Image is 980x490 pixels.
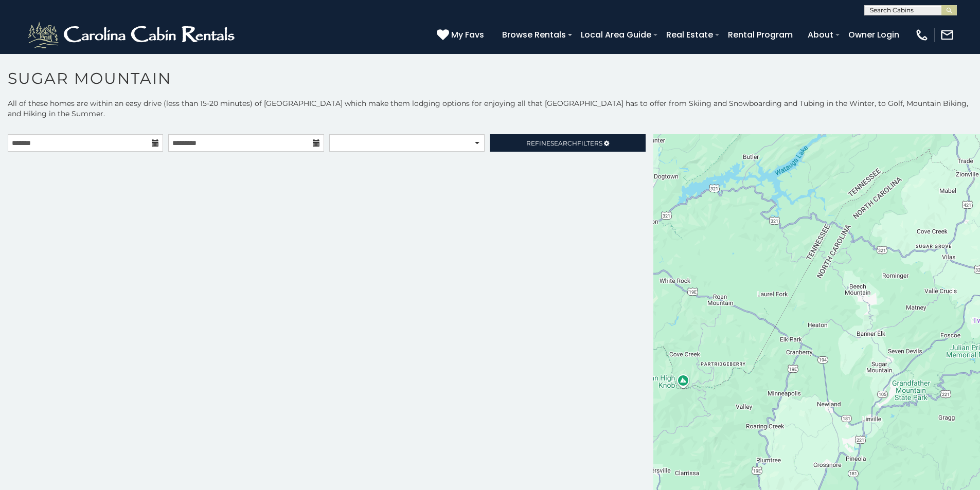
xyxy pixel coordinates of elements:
a: Browse Rentals [497,26,571,44]
a: My Favs [437,28,487,42]
a: Rental Program [723,26,798,44]
span: My Favs [451,28,484,41]
a: About [803,26,839,44]
img: phone-regular-white.png [915,28,929,42]
a: Owner Login [843,26,904,44]
img: White-1-2.png [26,20,239,50]
a: Real Estate [661,26,718,44]
span: Search [550,139,577,147]
img: mail-regular-white.png [940,28,954,42]
span: Refine Filters [526,139,602,147]
a: RefineSearchFilters [490,134,645,152]
a: Local Area Guide [576,26,656,44]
